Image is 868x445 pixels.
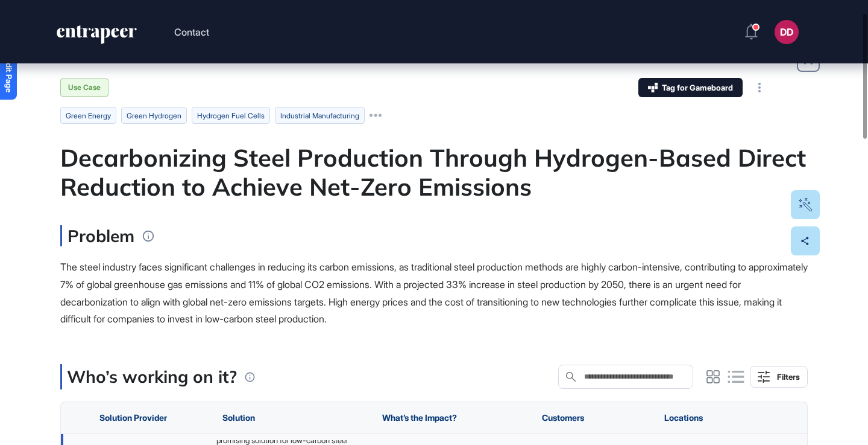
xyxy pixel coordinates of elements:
[121,107,187,124] li: Green Hydrogen
[60,107,116,124] li: green energy
[5,58,13,92] span: Edit Page
[222,413,255,423] span: Solution
[750,366,808,388] button: Filters
[542,413,584,423] span: Customers
[60,261,808,325] span: The steel industry faces significant challenges in reducing its carbon emissions, as traditional ...
[775,20,799,44] button: DD
[99,413,167,423] span: Solution Provider
[382,413,457,423] span: What’s the Impact?
[174,24,209,40] button: Contact
[275,107,365,124] li: industrial manufacturing
[67,364,237,389] p: Who’s working on it?
[55,25,138,48] a: entrapeer-logo
[60,143,808,201] div: Decarbonizing Steel Production Through Hydrogen-Based Direct Reduction to Achieve Net-Zero Emissions
[664,413,703,423] span: Locations
[60,225,134,246] h3: Problem
[60,78,108,97] div: Use Case
[777,372,800,382] div: Filters
[192,107,270,124] li: hydrogen fuel cells
[662,84,733,92] span: Tag for Gameboard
